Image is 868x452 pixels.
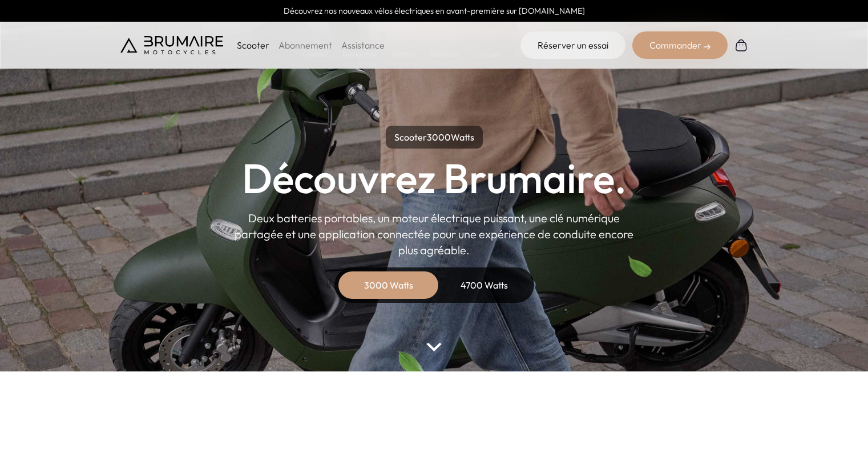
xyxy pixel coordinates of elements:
p: Scooter [237,38,269,52]
img: Panier [734,38,748,52]
img: arrow-bottom.png [426,343,441,351]
div: Commander [632,31,728,59]
span: 3000 [427,131,451,143]
p: Deux batteries portables, un moteur électrique puissant, une clé numérique partagée et une applic... [235,210,634,258]
img: right-arrow-2.png [704,43,710,50]
a: Réserver un essai [520,31,625,59]
div: 3000 Watts [343,271,434,299]
a: Abonnement [278,39,332,51]
h1: Découvrez Brumaire. [242,158,627,199]
div: 4700 Watts [439,271,530,299]
a: Assistance [341,39,385,51]
p: Scooter Watts [386,126,483,149]
img: Brumaire Motocycles [120,36,223,54]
